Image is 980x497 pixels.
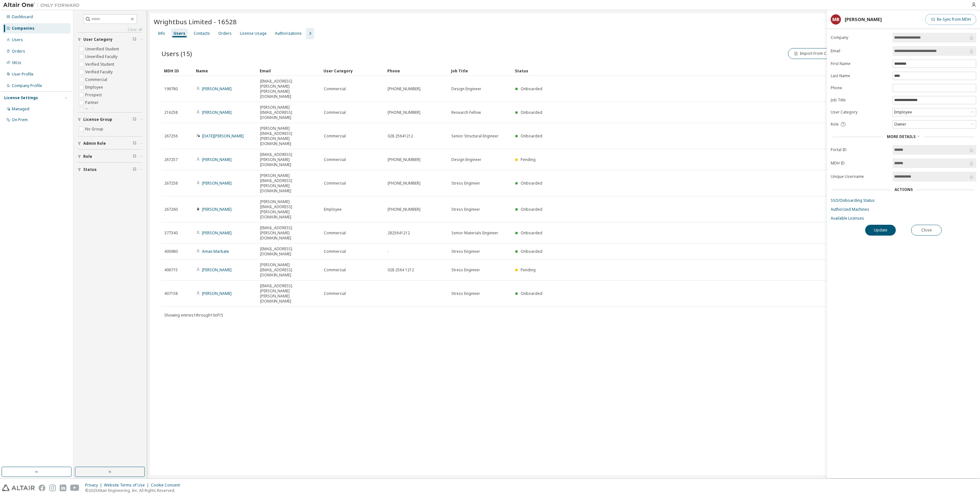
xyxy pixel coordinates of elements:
a: Clear all [78,27,142,32]
span: Commercial [324,181,346,186]
span: Onboarded [521,180,542,186]
span: Role [83,154,92,159]
span: 406715 [164,267,178,273]
div: Employee [893,109,913,116]
label: Unverified Student [85,45,120,53]
label: Phone [831,85,889,91]
span: Role [831,122,839,127]
a: [PERSON_NAME] [202,86,232,91]
img: Altair One [3,2,83,8]
label: Company [831,35,889,40]
a: [PERSON_NAME] [202,267,232,273]
div: Orders [12,49,25,54]
div: Users [174,31,185,36]
div: Actions [895,187,913,192]
a: [PERSON_NAME] [202,230,232,236]
span: Senior Structural Engineer [451,134,499,139]
div: License Settings [4,95,38,100]
span: Wrightbus Limited - 16528 [154,17,237,26]
a: Available Licenses [831,216,976,221]
div: Name [196,66,255,76]
span: Employee [324,207,342,212]
div: Authorizations [275,31,302,36]
div: User Profile [12,72,33,77]
label: Verified Student [85,61,115,68]
span: 2825641212 [388,230,410,236]
label: Employee [85,84,104,91]
label: Commercial [85,76,108,84]
label: Unverified Faculty [85,53,119,61]
span: Stress Engineer [451,181,480,186]
span: Onboarded [521,230,542,236]
span: Clear filter [133,167,137,172]
span: Research Fellow [451,110,481,115]
div: Company Profile [12,83,42,88]
span: Commercial [324,267,346,273]
span: Showing entries 1 through 10 of 15 [164,312,223,318]
button: Import From CSV [788,48,836,59]
p: © 2025 Altair Engineering, Inc. All Rights Reserved. [85,488,184,493]
button: Update [865,225,896,236]
div: Contacts [194,31,210,36]
div: Owner [893,121,976,128]
span: [EMAIL_ADDRESS][DOMAIN_NAME] [260,246,318,257]
label: Prospect [85,91,103,99]
span: [PERSON_NAME][EMAIL_ADDRESS][DOMAIN_NAME] [260,105,318,120]
span: Onboarded [521,110,542,115]
span: Clear filter [133,37,137,42]
span: 028 25641212 [388,134,413,139]
button: Re-Sync from MDH [925,14,976,25]
span: [EMAIL_ADDRESS][PERSON_NAME][DOMAIN_NAME] [260,152,318,167]
span: Design Engineer [451,86,481,91]
span: License Group [83,117,112,122]
div: Employee [893,108,976,116]
a: [PERSON_NAME] [202,180,232,186]
span: Commercial [324,134,346,139]
span: 267260 [164,207,178,212]
a: [PERSON_NAME] [202,157,232,162]
span: Stress Engineer [451,267,480,273]
label: Last Name [831,73,889,78]
span: [PERSON_NAME][EMAIL_ADDRESS][DOMAIN_NAME] [260,262,318,278]
span: Commercial [324,249,346,254]
div: Email [260,66,318,76]
span: [EMAIL_ADDRESS][PERSON_NAME][PERSON_NAME][DOMAIN_NAME] [260,283,318,304]
div: MDH ID [164,66,191,76]
span: 377340 [164,230,178,236]
span: Clear filter [133,154,137,159]
span: 267257 [164,157,178,162]
a: [PERSON_NAME] [202,207,232,212]
label: Partner [85,99,100,106]
a: SSO/Onboarding Status [831,198,976,203]
div: Privacy [85,483,104,488]
label: Portal ID [831,147,889,152]
span: Users (15) [161,49,192,58]
label: Job Title [831,98,889,103]
span: 216258 [164,110,178,115]
a: [PERSON_NAME] [202,110,232,115]
label: No Group [85,125,105,133]
span: 407158 [164,291,178,296]
div: SKUs [12,60,21,65]
span: Pending [521,157,536,162]
button: Admin Role [78,136,142,150]
span: Pending [521,267,536,273]
img: altair_logo.svg [2,485,35,491]
span: Onboarded [521,86,542,91]
span: Status [83,167,97,172]
div: Status [515,66,927,76]
span: Onboarded [521,291,542,296]
label: First Name [831,61,889,66]
button: License Group [78,113,142,127]
div: License Usage [240,31,267,36]
span: More Details [887,134,916,139]
div: Managed [12,106,29,112]
a: Aman Marbate [202,249,229,254]
label: MDH ID [831,161,889,166]
div: Dashboard [12,14,33,19]
span: [PHONE_NUMBER] [388,110,420,115]
span: 199780 [164,86,178,91]
span: Commercial [324,157,346,162]
span: 028 2564 1212 [388,267,414,273]
span: Commercial [324,86,346,91]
